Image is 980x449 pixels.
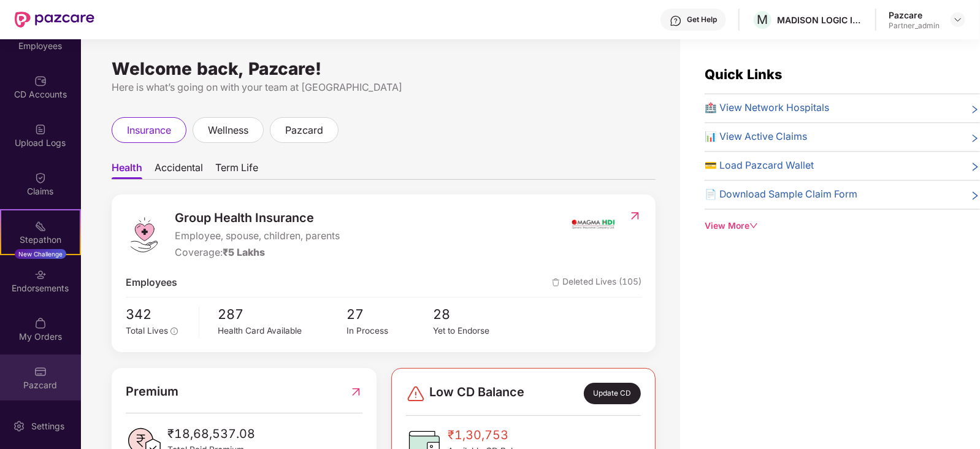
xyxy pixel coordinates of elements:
[34,220,47,232] img: svg+xml;base64,PHN2ZyB4bWxucz0iaHR0cDovL3d3dy53My5vcmcvMjAwMC9zdmciIHdpZHRoPSIyMSIgaGVpZ2h0PSIyMC...
[406,384,426,404] img: svg+xml;base64,PHN2ZyBpZD0iRGFuZ2VyLTMyeDMyIiB4bWxucz0iaHR0cDovL3d3dy53My5vcmcvMjAwMC9zdmciIHdpZH...
[889,21,940,31] div: Partner_admin
[126,326,168,336] span: Total Lives
[433,324,519,338] div: Yet to Endorse
[448,426,532,445] span: ₹1,30,753
[705,101,829,116] span: 🏥 View Network Hospitals
[34,75,47,87] img: svg+xml;base64,PHN2ZyBpZD0iQ0RfQWNjb3VudHMiIGRhdGEtbmFtZT0iQ0QgQWNjb3VudHMiIHhtbG5zPSJodHRwOi8vd3...
[705,220,980,233] div: View More
[777,14,863,26] div: MADISON LOGIC INDIA PRIVATE LIMITED
[126,304,190,324] span: 342
[15,12,94,28] img: New Pazcare Logo
[705,129,807,145] span: 📊 View Active Claims
[175,245,340,261] div: Coverage:
[670,15,682,27] img: svg+xml;base64,PHN2ZyBpZD0iSGVscC0zMngzMiIgeG1sbnM9Imh0dHA6Ly93d3cudzMub3JnLzIwMDAvc3ZnIiB3aWR0aD...
[126,275,177,291] span: Employees
[15,249,66,259] div: New Challenge
[429,383,524,404] span: Low CD Balance
[175,229,340,244] span: Employee, spouse, children, parents
[629,210,641,222] img: RedirectIcon
[570,209,616,239] img: insurerIcon
[28,420,68,432] div: Settings
[347,304,433,324] span: 27
[687,15,717,25] div: Get Help
[215,161,258,179] span: Term Life
[218,304,346,324] span: 287
[350,382,362,401] img: RedirectIcon
[1,234,80,246] div: Stepathon
[34,366,47,378] img: svg+xml;base64,PHN2ZyBpZD0iUGF6Y2FyZCIgeG1sbnM9Imh0dHA6Ly93d3cudzMub3JnLzIwMDAvc3ZnIiB3aWR0aD0iMj...
[970,103,980,116] span: right
[112,64,656,74] div: Welcome back, Pazcare!
[347,324,433,338] div: In Process
[34,317,47,329] img: svg+xml;base64,PHN2ZyBpZD0iTXlfT3JkZXJzIiBkYXRhLW5hbWU9Ik15IE9yZGVycyIgeG1sbnM9Imh0dHA6Ly93d3cudz...
[223,247,265,258] span: ₹5 Lakhs
[552,278,560,286] img: deleteIcon
[218,324,346,338] div: Health Card Available
[175,209,340,228] span: Group Health Insurance
[889,9,940,21] div: Pazcare
[13,420,25,432] img: svg+xml;base64,PHN2ZyBpZD0iU2V0dGluZy0yMHgyMCIgeG1sbnM9Imh0dHA6Ly93d3cudzMub3JnLzIwMDAvc3ZnIiB3aW...
[34,123,47,136] img: svg+xml;base64,PHN2ZyBpZD0iVXBsb2FkX0xvZ3MiIGRhdGEtbmFtZT0iVXBsb2FkIExvZ3MiIHhtbG5zPSJodHRwOi8vd3...
[167,424,255,443] span: ₹18,68,537.08
[705,187,857,202] span: 📄 Download Sample Claim Form
[155,161,203,179] span: Accidental
[552,275,641,291] span: Deleted Lives (105)
[112,161,142,179] span: Health
[953,15,963,25] img: svg+xml;base64,PHN2ZyBpZD0iRHJvcGRvd24tMzJ4MzIiIHhtbG5zPSJodHRwOi8vd3d3LnczLm9yZy8yMDAwL3N2ZyIgd2...
[584,383,641,404] div: Update CD
[34,269,47,281] img: svg+xml;base64,PHN2ZyBpZD0iRW5kb3JzZW1lbnRzIiB4bWxucz0iaHR0cDovL3d3dy53My5vcmcvMjAwMC9zdmciIHdpZH...
[126,217,163,253] img: logo
[757,12,768,27] span: M
[127,123,171,138] span: insurance
[112,80,656,95] div: Here is what’s going on with your team at [GEOGRAPHIC_DATA]
[126,382,178,401] span: Premium
[705,66,782,82] span: Quick Links
[170,328,178,335] span: info-circle
[285,123,323,138] span: pazcard
[433,304,519,324] span: 28
[970,190,980,202] span: right
[970,161,980,174] span: right
[705,158,814,174] span: 💳 Load Pazcard Wallet
[970,132,980,145] span: right
[749,221,758,230] span: down
[208,123,248,138] span: wellness
[34,172,47,184] img: svg+xml;base64,PHN2ZyBpZD0iQ2xhaW0iIHhtbG5zPSJodHRwOi8vd3d3LnczLm9yZy8yMDAwL3N2ZyIgd2lkdGg9IjIwIi...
